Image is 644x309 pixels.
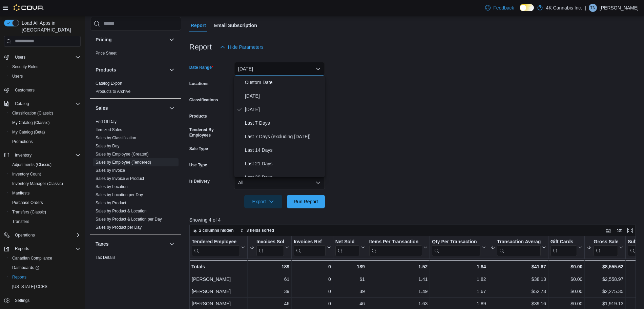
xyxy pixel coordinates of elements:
[12,86,81,94] span: Customers
[1,99,83,108] button: Catalog
[9,161,81,169] span: Adjustments (Classic)
[594,239,618,245] div: Gross Sales
[587,300,623,308] div: $1,919.13
[12,231,38,239] button: Operations
[12,151,81,159] span: Inventory
[1,85,83,95] button: Customers
[432,239,480,256] div: Qty Per Transaction
[189,162,207,168] label: Use Type
[9,109,56,117] a: Classification (Classic)
[9,264,81,272] span: Dashboards
[369,239,422,245] div: Items Per Transaction
[189,97,218,103] label: Classifications
[432,287,486,295] div: 1.67
[12,245,32,253] button: Reports
[12,219,29,224] span: Transfers
[585,4,586,12] p: |
[189,114,207,119] label: Products
[432,239,486,256] button: Qty Per Transaction
[12,200,43,205] span: Purchase Orders
[9,189,81,197] span: Manifests
[9,63,81,71] span: Security Roles
[587,263,623,271] div: $8,555.62
[9,161,54,169] a: Adjustments (Classic)
[96,176,144,181] span: Sales by Invoice & Product
[432,263,486,271] div: 1.84
[490,263,546,271] div: $41.67
[234,176,325,189] button: All
[335,263,365,271] div: 189
[1,295,83,305] button: Settings
[12,255,52,261] span: Canadian Compliance
[96,81,122,86] span: Catalog Export
[615,226,623,234] button: Display options
[90,118,181,234] div: Sales
[96,81,122,86] a: Catalog Export
[96,136,136,140] a: Sales by Classification
[90,253,181,272] div: Taxes
[7,253,83,263] button: Canadian Compliance
[9,170,44,178] a: Inventory Count
[9,138,81,146] span: Promotions
[9,109,81,117] span: Classification (Classic)
[192,239,240,256] div: Tendered Employee
[189,179,210,184] label: Is Delivery
[96,201,126,205] a: Sales by Product
[245,173,322,181] span: Last 30 Days
[96,192,143,197] a: Sales by Location per Day
[9,63,41,71] a: Security Roles
[7,207,83,217] button: Transfers (Classic)
[497,239,540,245] div: Transaction Average
[1,244,83,253] button: Reports
[12,171,41,177] span: Inventory Count
[12,86,37,94] a: Customers
[189,81,209,86] label: Locations
[96,225,142,230] span: Sales by Product per Day
[247,228,274,233] span: 3 fields sorted
[9,208,81,216] span: Transfers (Classic)
[244,195,282,208] button: Export
[214,19,257,32] span: Email Subscription
[96,168,125,173] a: Sales by Invoice
[7,62,83,71] button: Security Roles
[192,239,240,245] div: Tendered Employee
[482,1,517,15] a: Feedback
[168,104,176,112] button: Sales
[168,240,176,248] button: Taxes
[189,217,641,223] p: Showing 4 of 4
[96,127,122,132] span: Itemized Sales
[369,239,428,256] button: Items Per Transaction
[12,110,53,116] span: Classification (Classic)
[245,146,322,154] span: Last 14 Days
[96,135,136,141] span: Sales by Classification
[12,120,50,125] span: My Catalog (Classic)
[9,180,81,188] span: Inventory Manager (Classic)
[15,101,29,106] span: Catalog
[9,208,49,216] a: Transfers (Classic)
[335,239,359,245] div: Net Sold
[96,151,149,157] span: Sales by Employee (Created)
[294,239,331,256] button: Invoices Ref
[12,162,51,167] span: Adjustments (Classic)
[9,199,81,207] span: Purchase Orders
[604,226,612,234] button: Keyboard shortcuts
[245,78,322,86] span: Custom Date
[9,199,46,207] a: Purchase Orders
[96,89,130,94] span: Products to Archive
[335,239,359,256] div: Net Sold
[9,273,29,281] a: Reports
[294,239,325,245] div: Invoices Ref
[12,53,81,61] span: Users
[250,300,289,308] div: 46
[15,246,29,251] span: Reports
[7,263,83,272] a: Dashboards
[626,226,634,234] button: Enter fullscreen
[7,127,83,137] button: My Catalog (Beta)
[234,62,325,76] button: [DATE]
[19,20,81,33] span: Load All Apps in [GEOGRAPHIC_DATA]
[96,66,166,73] button: Products
[96,168,125,173] span: Sales by Invoice
[15,55,25,60] span: Users
[589,4,597,12] div: Tomas Nunez
[550,300,582,308] div: $0.00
